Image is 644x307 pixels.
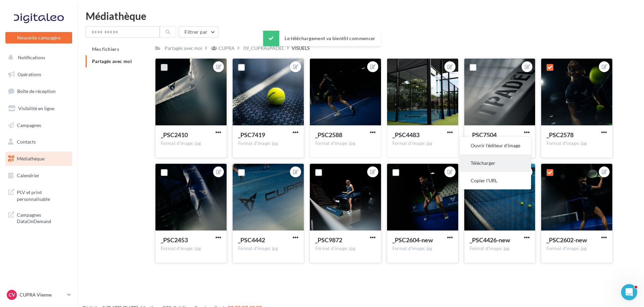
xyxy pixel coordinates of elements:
[392,141,453,147] div: Format d'image: jpg
[4,67,74,82] a: Opérations
[92,46,119,52] span: Mes fichiers
[17,156,45,161] span: Médiathèque
[17,188,69,202] span: PLV et print personnalisable
[161,236,188,244] span: _PSC2453
[460,137,531,154] button: Ouvrir l'éditeur d'image
[470,131,497,139] span: _PSC7504
[238,141,298,147] div: Format d'image: jpg
[17,88,56,94] span: Boîte de réception
[547,141,607,147] div: Format d'image: jpg
[4,135,74,149] a: Contacts
[4,185,74,205] a: PLV et print personnalisable
[392,236,433,244] span: _PSC2604-new
[4,208,74,227] a: Campagnes DataOnDemand
[179,26,218,38] button: Filtrer par
[17,173,39,178] span: Calendrier
[315,131,342,139] span: _PSC2588
[621,284,637,300] iframe: Intercom live chat
[315,141,376,147] div: Format d'image: jpg
[17,210,69,225] span: Campagnes DataOnDemand
[17,122,41,128] span: Campagnes
[238,246,298,252] div: Format d'image: jpg
[92,58,132,64] span: Partagés avec moi
[18,71,41,77] span: Opérations
[18,105,54,111] span: Visibilité en ligne
[5,32,72,43] button: Nouvelle campagne
[4,152,74,166] a: Médiathèque
[218,45,235,52] div: CUPRA
[238,236,265,244] span: _PSC4442
[5,288,72,301] a: CV CUPRA Vienne
[161,141,221,147] div: Format d'image: jpg
[4,168,74,183] a: Calendrier
[243,45,284,52] div: 09_CUPRAxPADEL
[315,236,342,244] span: _PSC9872
[460,154,531,172] button: Télécharger
[18,55,45,60] span: Notifications
[547,131,574,139] span: _PSC2578
[161,246,221,252] div: Format d'image: jpg
[165,45,202,52] div: Partagés avec moi
[4,84,74,98] a: Boîte de réception
[238,131,265,139] span: _PSC7419
[4,51,71,65] button: Notifications
[161,131,188,139] span: _PSC2410
[315,246,376,252] div: Format d'image: jpg
[460,172,531,189] button: Copier l'URL
[392,131,419,139] span: _PSC4483
[17,139,36,145] span: Contacts
[4,118,74,132] a: Campagnes
[547,236,587,244] span: _PSC2602-new
[470,246,530,252] div: Format d'image: jpg
[9,291,15,298] span: CV
[263,31,381,46] div: Le téléchargement va bientôt commencer
[86,11,636,21] div: Médiathèque
[392,246,453,252] div: Format d'image: jpg
[4,101,74,116] a: Visibilité en ligne
[470,236,510,244] span: _PSC4426-new
[547,246,607,252] div: Format d'image: jpg
[20,291,64,298] p: CUPRA Vienne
